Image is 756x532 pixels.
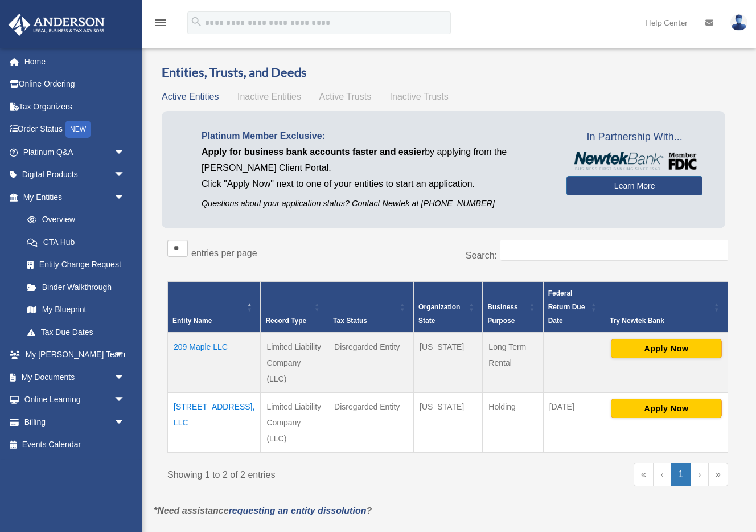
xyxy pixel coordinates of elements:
span: arrow_drop_down [114,141,137,164]
span: Active Trusts [319,92,372,101]
td: Disregarded Entity [328,333,414,393]
a: Previous [654,463,671,486]
a: My Documentsarrow_drop_down [8,366,142,388]
td: Long Term Rental [483,333,543,393]
button: Apply Now [611,339,722,358]
p: Questions about your application status? Contact Newtek at [PHONE_NUMBER] [202,197,549,211]
a: Next [691,463,708,486]
span: arrow_drop_down [114,411,137,434]
span: Inactive Trusts [390,92,449,101]
a: Online Learningarrow_drop_down [8,388,142,411]
span: Organization State [418,303,460,325]
span: arrow_drop_down [114,366,137,389]
span: Entity Name [172,317,212,325]
a: First [634,463,654,486]
a: Billingarrow_drop_down [8,411,142,433]
th: Try Newtek Bank : Activate to sort [605,282,728,333]
a: Platinum Q&Aarrow_drop_down [8,141,142,163]
i: search [190,15,203,28]
p: Click "Apply Now" next to one of your entities to start an application. [202,176,549,192]
span: Record Type [265,317,306,325]
a: Binder Walkthrough [16,276,137,298]
div: NEW [65,121,91,138]
i: menu [154,16,167,30]
a: menu [154,20,167,30]
th: Federal Return Due Date: Activate to sort [543,282,605,333]
span: arrow_drop_down [114,343,137,367]
a: requesting an entity dissolution [229,506,367,515]
td: [DATE] [543,393,605,453]
td: [US_STATE] [414,333,483,393]
th: Tax Status: Activate to sort [328,282,414,333]
p: by applying from the [PERSON_NAME] Client Portal. [202,144,549,176]
span: arrow_drop_down [114,163,137,187]
img: NewtekBankLogoSM.png [572,152,697,170]
label: entries per page [191,248,257,258]
h3: Entities, Trusts, and Deeds [162,64,734,81]
span: Tax Status [333,317,367,325]
a: Home [8,50,142,73]
div: Showing 1 to 2 of 2 entries [167,463,439,483]
a: Tax Due Dates [16,321,137,343]
a: Online Ordering [8,73,142,96]
a: Tax Organizers [8,95,142,118]
td: [US_STATE] [414,393,483,453]
span: Inactive Entities [237,92,301,101]
em: *Need assistance ? [154,506,372,515]
td: Limited Liability Company (LLC) [261,393,328,453]
label: Search: [466,251,497,260]
span: Apply for business bank accounts faster and easier [202,147,425,157]
a: Events Calendar [8,433,142,456]
a: Entity Change Request [16,253,137,276]
td: Disregarded Entity [328,393,414,453]
th: Organization State: Activate to sort [414,282,483,333]
th: Business Purpose: Activate to sort [483,282,543,333]
a: Learn More [566,176,702,195]
a: My Blueprint [16,298,137,321]
td: 209 Maple LLC [168,333,261,393]
td: [STREET_ADDRESS], LLC [168,393,261,453]
button: Apply Now [611,399,722,418]
a: Overview [16,208,131,231]
a: My [PERSON_NAME] Teamarrow_drop_down [8,343,142,366]
img: Anderson Advisors Platinum Portal [5,14,108,36]
a: 1 [671,463,691,486]
div: Try Newtek Bank [610,314,710,328]
td: Limited Liability Company (LLC) [261,333,328,393]
span: Business Purpose [487,303,517,325]
a: Order StatusNEW [8,118,142,141]
th: Record Type: Activate to sort [261,282,328,333]
p: Platinum Member Exclusive: [202,128,549,144]
img: User Pic [730,14,747,31]
td: Holding [483,393,543,453]
span: arrow_drop_down [114,388,137,412]
span: Active Entities [162,92,219,101]
span: In Partnership With... [566,128,702,146]
span: Federal Return Due Date [548,289,585,325]
a: CTA Hub [16,231,137,253]
a: Digital Productsarrow_drop_down [8,163,142,186]
a: My Entitiesarrow_drop_down [8,186,137,208]
th: Entity Name: Activate to invert sorting [168,282,261,333]
a: Last [708,463,728,486]
span: arrow_drop_down [114,186,137,209]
